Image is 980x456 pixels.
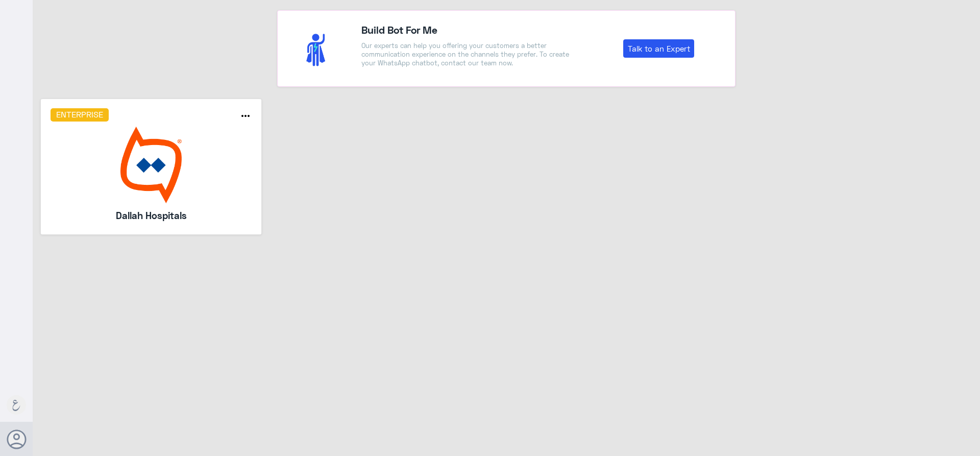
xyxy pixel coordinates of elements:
[7,429,26,449] button: Avatar
[51,108,109,122] h6: Enterprise
[51,127,252,203] img: bot image
[239,110,252,125] button: more_horiz
[623,39,694,58] a: Talk to an Expert
[78,208,225,223] h5: Dallah Hospitals
[361,22,575,37] h4: Build Bot For Me
[239,110,252,122] i: more_horiz
[361,41,575,67] p: Our experts can help you offering your customers a better communication experience on the channel...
